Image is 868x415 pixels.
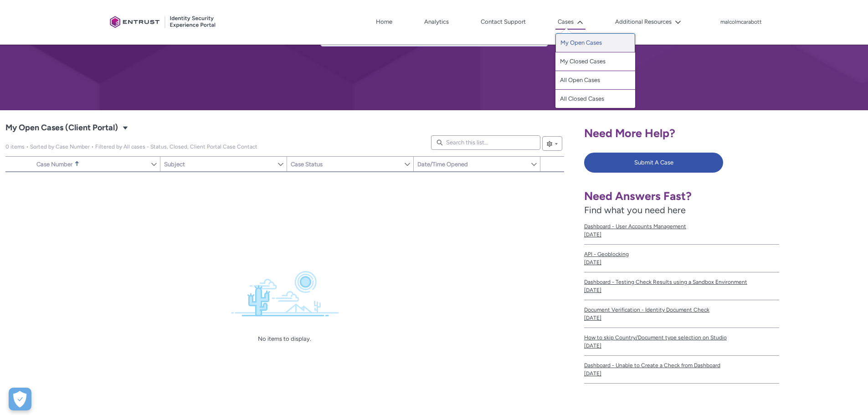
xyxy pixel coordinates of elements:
[258,335,311,342] span: No items to display.
[584,189,779,203] h1: Need Answers Fast?
[374,15,395,29] a: Home
[555,90,635,108] a: All Closed Cases
[5,121,118,135] span: My Open Cases (Client Portal)
[5,143,257,150] span: My Open Cases (Client Portal)
[555,15,586,30] button: Cases
[584,370,601,377] lightning-formatted-date-time: [DATE]
[584,153,723,173] button: Submit A Case
[720,19,762,26] p: malcolmcarabott
[478,15,528,29] a: Contact Support
[584,315,601,321] lightning-formatted-date-time: [DATE]
[584,333,779,342] span: How to skip Country/Document type selection on Studio
[584,222,779,231] span: Dashboard - User Accounts Management
[706,204,868,415] iframe: Qualified Messenger
[120,122,131,133] button: Select a List View: Cases
[584,287,601,293] lightning-formatted-date-time: [DATE]
[9,388,31,410] button: Open Preferences
[584,306,779,314] span: Document Verification - Identity Document Check
[584,205,686,215] span: Find what you need here
[584,278,779,286] span: Dashboard - Testing Check Results using a Sandbox Environment
[584,259,601,266] lightning-formatted-date-time: [DATE]
[584,217,779,245] a: Dashboard - User Accounts Management[DATE]
[584,250,779,258] span: API - Geoblocking
[584,300,779,328] a: Document Verification - Identity Document Check[DATE]
[160,157,277,171] a: Subject
[584,272,779,300] a: Dashboard - Testing Check Results using a Sandbox Environment[DATE]
[584,343,601,349] lightning-formatted-date-time: [DATE]
[9,388,31,410] div: Cookie Preferences
[555,33,635,52] a: My Open Cases
[36,161,72,168] span: Case Number
[584,126,675,140] span: Need More Help?
[613,15,683,29] button: Additional Resources
[720,17,762,26] button: User Profile malcolmcarabott
[287,157,404,171] a: Case Status
[584,356,779,384] a: Dashboard - Unable to Create a Check from Dashboard[DATE]
[584,231,601,238] lightning-formatted-date-time: [DATE]
[542,136,562,151] button: List View Controls
[584,245,779,272] a: API - Geoblocking[DATE]
[431,135,540,150] input: Search this list...
[422,15,451,29] a: Analytics, opens in new tab
[33,157,150,171] a: Case Number
[414,157,530,171] a: Date/Time Opened
[555,71,635,90] a: All Open Cases
[584,361,779,369] span: Dashboard - Unable to Create a Check from Dashboard
[584,328,779,356] a: How to skip Country/Document type selection on Studio[DATE]
[555,52,635,71] a: My Closed Cases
